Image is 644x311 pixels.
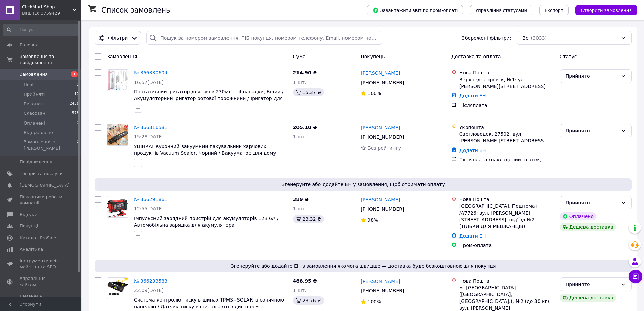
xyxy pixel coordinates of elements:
span: ClickMart Shop [22,4,73,10]
div: Ваш ID: 3759429 [22,10,81,16]
span: 98% [367,217,378,223]
span: Експорт [545,8,564,13]
span: Всі [522,35,529,41]
span: Замовлення з [PERSON_NAME] [24,139,77,151]
a: [PERSON_NAME] [361,124,400,131]
span: 214.90 ₴ [293,70,317,75]
span: Фільтри [108,35,128,41]
span: 488.95 ₴ [293,278,317,284]
button: Завантажити звіт по пром-оплаті [367,5,463,15]
span: 0 [77,130,79,136]
h1: Список замовлень [101,6,170,14]
span: 0 [77,120,79,126]
img: Фото товару [107,196,128,217]
div: Прийнято [566,199,618,206]
span: Нові [24,82,33,88]
span: Замовлення [20,71,48,77]
button: Чат з покупцем [629,270,642,283]
span: 100% [367,91,381,96]
div: Прийнято [566,72,618,80]
span: Гаманець компанії [20,293,63,306]
a: УЦІНКА! Кухонний вакуумний пакувальник харчових продуктів Vacuum Sealer, Чорний / Вакууматор для ... [134,143,276,156]
span: Завантажити звіт по пром-оплаті [373,7,458,13]
span: 17 [74,91,79,97]
div: Прийнято [566,127,618,134]
span: Покупець [361,54,385,59]
a: № 366330604 [134,70,167,75]
button: Експорт [539,5,569,15]
div: Укрпошта [459,124,554,131]
div: Нова Пошта [459,277,554,284]
div: Післяплата (накладений платіж) [459,156,554,163]
div: Дешева доставка [560,294,616,302]
span: Згенеруйте або додайте ЕН в замовлення якомога швидше — доставка буде безкоштовною для покупця [97,263,629,269]
a: Система контролю тиску в шинах TPMS+SOLAR із сонячною панеллю / Датчик тиску в шинах авто з дисплеєм [134,297,284,309]
a: № 366316581 [134,125,167,130]
span: Прийняті [24,91,45,97]
span: Каталог ProSale [20,235,56,241]
span: Управління статусами [475,8,527,13]
div: 23.76 ₴ [293,296,324,305]
span: Інструменти веб-майстра та SEO [20,258,63,270]
span: 2436 [70,101,79,107]
span: 22:09[DATE] [134,288,164,293]
span: 0 [77,139,79,151]
span: Показники роботи компанії [20,194,63,206]
span: 205.10 ₴ [293,125,317,130]
a: Фото товару [107,124,128,146]
div: Светловодск, 27502, вул. [PERSON_NAME][STREET_ADDRESS] [459,131,554,144]
span: Головна [20,42,39,48]
span: Збережені фільтри: [462,35,511,41]
div: Дешева доставка [560,223,616,231]
div: 23.32 ₴ [293,215,324,223]
span: 1 [77,82,79,88]
a: Створити замовлення [569,7,637,13]
span: Управління сайтом [20,275,63,288]
span: Замовлення та повідомлення [20,53,81,66]
div: [GEOGRAPHIC_DATA], Поштомат №7726: вул. [PERSON_NAME][STREET_ADDRESS], під'їзд №2 (ТІЛЬКИ ДЛЯ МЕШ... [459,203,554,230]
span: Без рейтингу [367,145,401,151]
input: Пошук [3,24,80,36]
span: Виконані [24,101,45,107]
button: Управління статусами [470,5,532,15]
div: Післяплата [459,102,554,109]
input: Пошук за номером замовлення, ПІБ покупця, номером телефону, Email, номером накладної [146,31,382,45]
div: [PHONE_NUMBER] [359,132,405,142]
button: Створити замовлення [575,5,637,15]
span: 1 [71,71,78,77]
div: Оплачено [560,212,596,220]
span: [DEMOGRAPHIC_DATA] [20,182,70,188]
span: Згенеруйте або додайте ЕН у замовлення, щоб отримати оплату [97,181,629,188]
span: Імпульсний зарядний пристрій для акумуляторів 12В 6А / Автомобільна зарядка для акумулятора [134,216,279,228]
a: № 366291861 [134,197,167,202]
div: Верхнеднепровск, №1: ул. [PERSON_NAME][STREET_ADDRESS] [459,76,554,90]
img: Фото товару [107,70,128,91]
span: 1 шт. [293,206,306,212]
span: Відгуки [20,212,37,218]
div: 15.37 ₴ [293,88,324,96]
span: 16:57[DATE] [134,80,164,85]
span: Повідомлення [20,159,52,165]
span: Скасовані [24,110,47,116]
span: Аналітика [20,246,43,252]
span: Оплачені [24,120,45,126]
span: Створити замовлення [581,8,632,13]
span: 1 шт. [293,80,306,85]
span: Cума [293,54,306,59]
a: Портативний іригатор для зубів 230мл + 4 насадки, Білий / Акумуляторний іригатор ротової порожнин... [134,89,284,108]
span: Покупці [20,223,38,229]
div: Нова Пошта [459,196,554,203]
a: [PERSON_NAME] [361,70,400,76]
a: [PERSON_NAME] [361,196,400,203]
a: № 366233583 [134,278,167,284]
a: Додати ЕН [459,93,486,98]
div: [PHONE_NUMBER] [359,204,405,214]
span: 1 шт. [293,134,306,139]
a: Фото товару [107,196,128,218]
div: Пром-оплата [459,242,554,249]
div: [PHONE_NUMBER] [359,286,405,295]
span: 12:55[DATE] [134,206,164,212]
span: 15:28[DATE] [134,134,164,139]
